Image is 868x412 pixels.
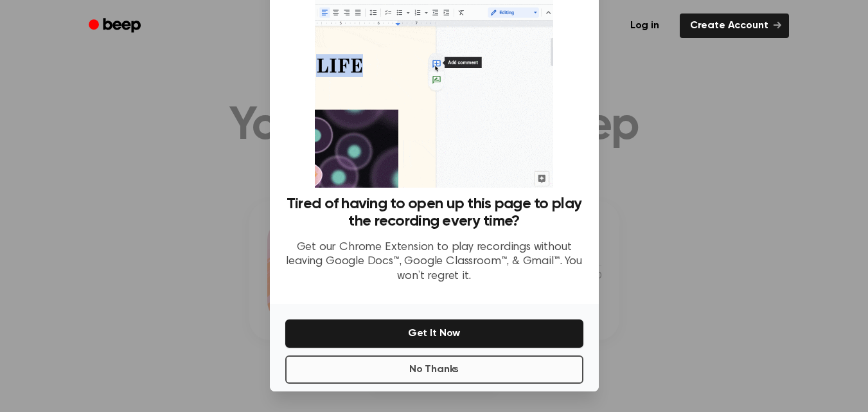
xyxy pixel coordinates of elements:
[285,355,583,384] button: No Thanks
[285,319,583,348] button: Get It Now
[285,240,583,284] p: Get our Chrome Extension to play recordings without leaving Google Docs™, Google Classroom™, & Gm...
[617,11,672,40] a: Log in
[285,195,583,230] h3: Tired of having to open up this page to play the recording every time?
[680,13,789,38] a: Create Account
[80,13,152,39] a: Beep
